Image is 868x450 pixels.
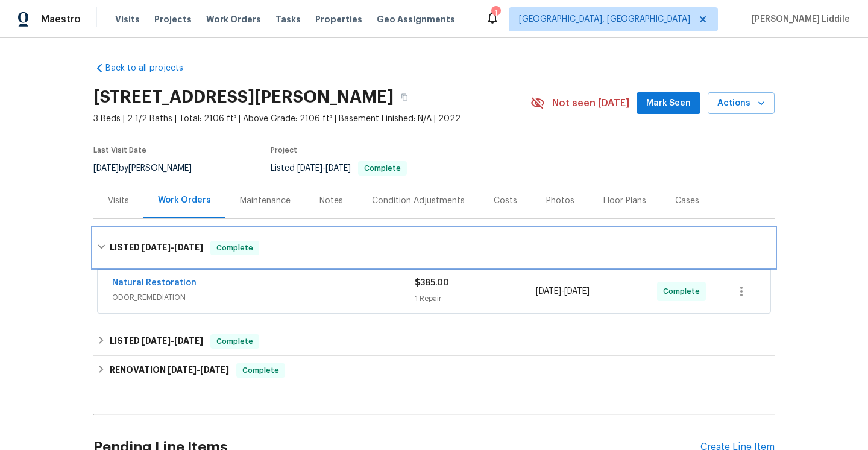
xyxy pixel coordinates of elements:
span: $385.00 [415,279,449,287]
span: Last Visit Date [93,147,146,154]
span: [DATE] [168,366,197,374]
span: [GEOGRAPHIC_DATA], [GEOGRAPHIC_DATA] [519,13,690,25]
span: - [297,164,351,173]
button: Mark Seen [637,92,700,115]
span: [DATE] [93,164,119,173]
div: 1 [491,7,500,19]
span: [DATE] [142,243,171,252]
span: - [536,285,590,297]
div: Work Orders [158,194,211,206]
div: 1 Repair [415,293,536,305]
span: - [168,366,229,374]
span: [DATE] [564,287,590,296]
a: Back to all projects [93,62,209,74]
span: [DATE] [536,287,561,296]
span: Complete [237,364,284,376]
span: [DATE] [297,164,322,173]
span: ODOR_REMEDIATION [112,291,415,303]
span: Complete [212,242,258,254]
span: Projects [154,13,192,25]
div: Visits [108,195,129,207]
div: Condition Adjustments [372,195,465,207]
div: by [PERSON_NAME] [93,161,206,176]
span: Actions [717,96,765,111]
span: [DATE] [200,366,229,374]
span: Complete [663,285,705,297]
h2: [STREET_ADDRESS][PERSON_NAME] [93,91,394,103]
span: Project [271,147,297,154]
div: Cases [675,195,699,207]
div: LISTED [DATE]-[DATE]Complete [93,229,775,267]
span: Maestro [41,13,81,25]
span: Work Orders [206,13,261,25]
span: [DATE] [142,337,171,345]
span: - [142,337,203,345]
span: [DATE] [174,243,203,252]
h6: LISTED [110,241,203,255]
span: Properties [315,13,362,25]
span: Tasks [275,15,301,24]
div: Maintenance [240,195,291,207]
span: Visits [115,13,140,25]
button: Actions [708,92,775,115]
button: Copy Address [394,86,415,108]
h6: LISTED [110,334,203,349]
span: Complete [212,335,258,347]
div: RENOVATION [DATE]-[DATE]Complete [93,356,775,385]
span: Not seen [DATE] [552,97,629,109]
div: Floor Plans [603,195,646,207]
span: [DATE] [325,164,351,173]
span: Complete [359,165,406,172]
div: Notes [319,195,343,207]
span: [PERSON_NAME] Liddile [747,13,850,25]
span: Geo Assignments [377,13,455,25]
span: [DATE] [174,337,203,345]
div: Photos [546,195,574,207]
span: - [142,243,203,252]
div: Costs [494,195,517,207]
span: Listed [271,164,407,173]
span: 3 Beds | 2 1/2 Baths | Total: 2106 ft² | Above Grade: 2106 ft² | Basement Finished: N/A | 2022 [93,113,530,125]
a: Natural Restoration [112,279,197,287]
h6: RENOVATION [110,363,229,378]
div: LISTED [DATE]-[DATE]Complete [93,327,775,356]
span: Mark Seen [646,96,691,111]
